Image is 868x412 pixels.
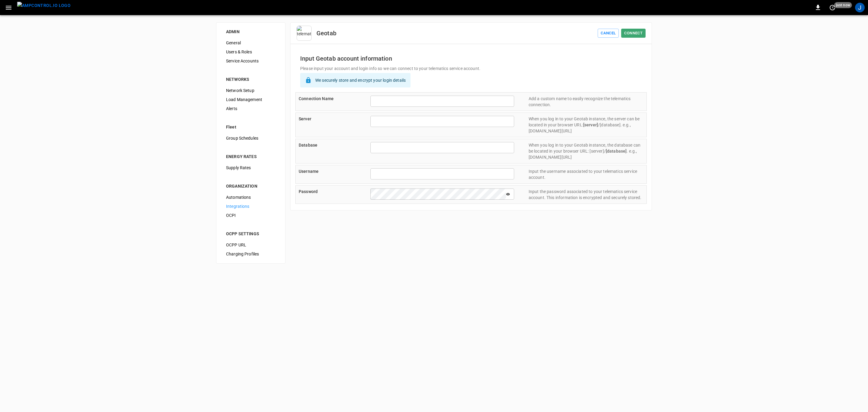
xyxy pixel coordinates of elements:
[529,96,643,108] p: Add a custom name to easily recognize the telematics connection.
[226,212,275,219] span: OCPI
[606,149,627,154] strong: [database]
[226,194,275,201] span: Automations
[316,28,336,38] h6: Geotab
[221,202,280,211] div: Integrations
[226,124,275,130] div: Fleet
[226,203,275,210] span: Integrations
[299,96,356,102] p: Connection Name
[299,189,356,195] p: Password
[221,134,280,143] div: Group Schedules
[221,249,280,258] div: Charging Profiles
[221,104,280,113] div: Alerts
[226,29,275,35] div: ADMIN
[300,54,642,63] h6: Input Geotab account information
[529,142,643,160] p: When you log in to your Geotab instance, the database can be located in your browser URL: [server...
[529,168,643,180] p: Input the username associated to your telematics service account.
[221,86,280,95] div: Network Setup
[221,47,280,56] div: Users & Roles
[828,3,837,12] button: set refresh interval
[299,168,356,175] p: Username
[221,95,280,104] div: Load Management
[834,2,852,8] span: just now
[221,38,280,47] div: General
[300,65,642,71] p: Please input your account and login info so we can connect to your telematics service account.
[226,165,275,171] span: Supply Rates
[299,116,356,122] p: Server
[17,2,71,9] img: ampcontrol.io logo
[226,49,275,55] span: Users & Roles
[315,75,406,86] div: We securely store and encrypt your login details
[855,3,865,12] div: profile-icon
[226,154,275,160] div: ENERGY RATES
[226,40,275,46] span: General
[226,251,275,257] span: Charging Profiles
[529,116,643,134] p: When you log in to your Geotab instance, the server can be located in your browser URL: /[databas...
[598,29,619,38] button: Cancel
[226,231,275,237] div: OCPP SETTINGS
[226,183,275,189] div: ORGANIZATION
[226,106,275,112] span: Alerts
[226,135,275,141] span: Group Schedules
[221,193,280,202] div: Automations
[226,97,275,103] span: Load Management
[583,122,598,127] strong: [server]
[621,29,646,38] button: Connect
[221,56,280,65] div: Service Accounts
[226,76,275,82] div: NETWORKS
[221,240,280,249] div: OCPP URL
[299,142,356,148] p: Database
[226,242,275,248] span: OCPP URL
[529,189,643,201] p: Input the password associated to your telematics service account. This information is encrypted a...
[221,163,280,172] div: Supply Rates
[226,58,275,64] span: Service Accounts
[226,87,275,94] span: Network Setup
[297,26,317,37] img: telematics
[221,211,280,220] div: OCPI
